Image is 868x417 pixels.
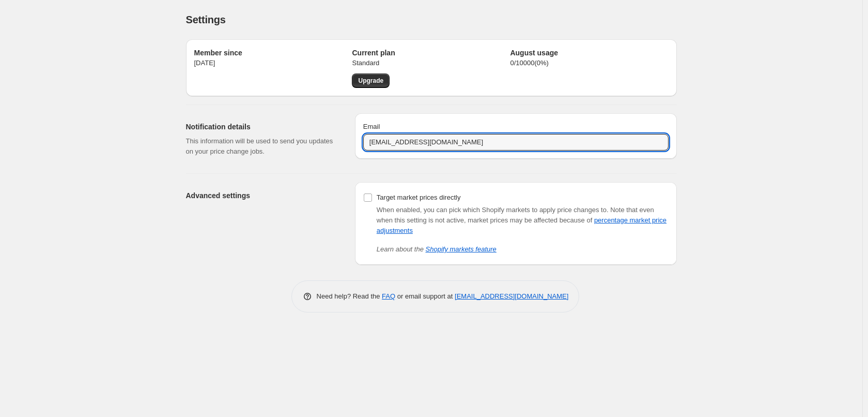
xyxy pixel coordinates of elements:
span: Target market prices directly [377,193,461,201]
h2: August usage [510,48,668,58]
h2: Member since [194,48,352,58]
i: Learn about the [377,245,497,253]
h2: Notification details [186,122,338,132]
h2: Current plan [352,48,510,58]
span: When enabled, you can pick which Shopify markets to apply price changes to. [377,206,609,214]
span: Need help? Read the [317,292,382,300]
p: Standard [352,58,510,68]
span: Settings [186,14,226,25]
a: Upgrade [352,73,390,88]
span: or email support at [395,292,455,300]
a: FAQ [382,292,395,300]
span: Upgrade [358,77,383,85]
p: [DATE] [194,58,352,68]
span: Email [363,123,380,130]
a: Shopify markets feature [426,245,497,253]
p: 0 / 10000 ( 0 %) [510,58,668,68]
h2: Advanced settings [186,190,338,201]
p: This information will be used to send you updates on your price change jobs. [186,136,338,157]
a: [EMAIL_ADDRESS][DOMAIN_NAME] [455,292,568,300]
span: Note that even when this setting is not active, market prices may be affected because of [377,206,667,234]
